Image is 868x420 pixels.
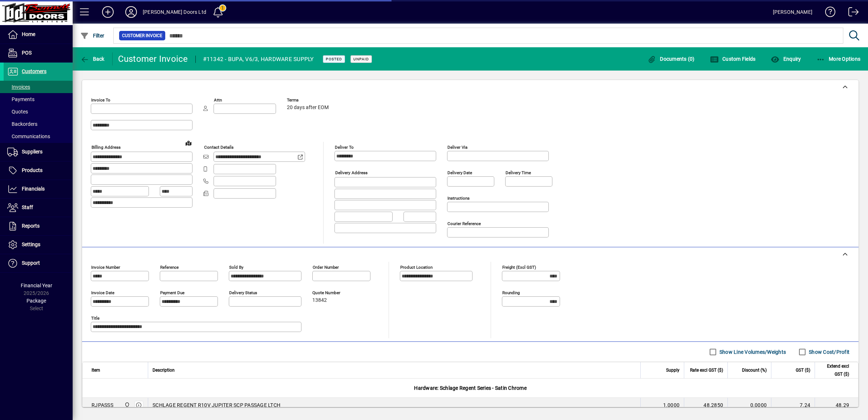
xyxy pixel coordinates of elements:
span: Backorders [7,121,37,127]
span: Settings [22,241,40,247]
a: Support [4,254,73,272]
button: Custom Fields [708,52,758,65]
mat-label: Product location [400,265,433,270]
a: Invoices [4,81,73,93]
label: Show Line Volumes/Weights [718,348,786,356]
mat-label: Freight (excl GST) [502,265,536,270]
span: Support [22,260,40,266]
mat-label: Delivery time [506,170,531,175]
button: Add [96,5,119,19]
a: Reports [4,217,73,235]
a: Settings [4,236,73,254]
span: Quotes [7,109,28,115]
span: Staff [22,204,33,210]
span: Financials [22,186,45,192]
a: Backorders [4,118,73,130]
a: Communications [4,130,73,143]
mat-label: Instructions [447,196,470,201]
span: Payments [7,96,35,102]
span: Rate excl GST ($) [690,366,723,374]
span: Back [80,56,105,62]
mat-label: Attn [214,97,222,103]
span: Package [27,298,46,304]
mat-label: Deliver To [335,145,354,150]
mat-label: Delivery date [447,170,472,175]
mat-label: Invoice number [91,265,120,270]
button: More Options [815,52,863,65]
span: POS [22,50,32,56]
button: Documents (0) [646,52,697,65]
a: Knowledge Base [820,1,836,25]
span: Quote number [312,291,356,295]
span: Customer Invoice [122,32,162,39]
td: 48.29 [815,398,858,412]
a: Home [4,25,73,44]
a: Payments [4,93,73,105]
mat-label: Payment due [160,290,184,295]
span: Invoices [7,84,30,90]
span: Suppliers [22,149,42,155]
a: Staff [4,199,73,217]
span: Item [92,366,100,374]
div: #11342 - BUPA, V6/3, HARDWARE SUPPLY [203,53,314,65]
span: SCHLAGE REGENT R10V JUPITER SCP PASSAGE LTCH [153,401,280,409]
span: Customers [22,68,46,74]
a: Logout [843,1,859,25]
mat-label: Invoice To [91,97,110,103]
td: 0.0000 [727,398,771,412]
span: Unpaid [353,57,369,61]
span: Description [153,366,175,374]
label: Show Cost/Profit [807,348,849,356]
span: Discount (%) [742,366,767,374]
span: Supply [666,366,680,374]
a: Quotes [4,105,73,118]
a: Financials [4,180,73,198]
span: Financial Year [21,283,52,288]
div: Hardware: Schlage Regent Series - Satin Chrome [82,379,858,397]
span: GST ($) [796,366,810,374]
a: POS [4,44,73,62]
span: 20 days after EOM [287,105,329,111]
span: Products [22,167,42,173]
mat-label: Order number [313,265,339,270]
span: 13842 [312,297,327,303]
mat-label: Deliver via [447,145,467,150]
td: 7.24 [771,398,815,412]
button: Filter [78,29,106,42]
mat-label: Sold by [229,265,243,270]
span: Terms [287,98,330,103]
a: Products [4,161,73,180]
span: Filter [80,33,105,39]
mat-label: Rounding [502,290,520,295]
span: Communications [7,133,50,139]
mat-label: Reference [160,265,179,270]
button: Profile [119,5,143,19]
span: Bennett Doors Ltd [122,401,131,409]
div: Customer Invoice [118,53,188,65]
div: [PERSON_NAME] Doors Ltd [143,6,206,18]
span: Home [22,31,35,37]
app-page-header-button: Back [73,52,113,65]
div: RJPASSS [92,401,113,409]
div: [PERSON_NAME] [773,6,812,18]
span: Custom Fields [710,56,756,62]
span: Documents (0) [648,56,695,62]
mat-label: Delivery status [229,290,257,295]
div: 48.2850 [689,401,723,409]
mat-label: Invoice date [91,290,114,295]
mat-label: Courier Reference [447,221,481,226]
button: Enquiry [769,52,803,65]
mat-label: Title [91,316,100,321]
button: Back [78,52,106,65]
span: Reports [22,223,40,229]
span: 1.0000 [663,401,680,409]
span: More Options [816,56,861,62]
a: View on map [183,137,194,149]
span: Enquiry [771,56,801,62]
span: Extend excl GST ($) [819,362,849,378]
a: Suppliers [4,143,73,161]
span: Posted [326,57,342,61]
